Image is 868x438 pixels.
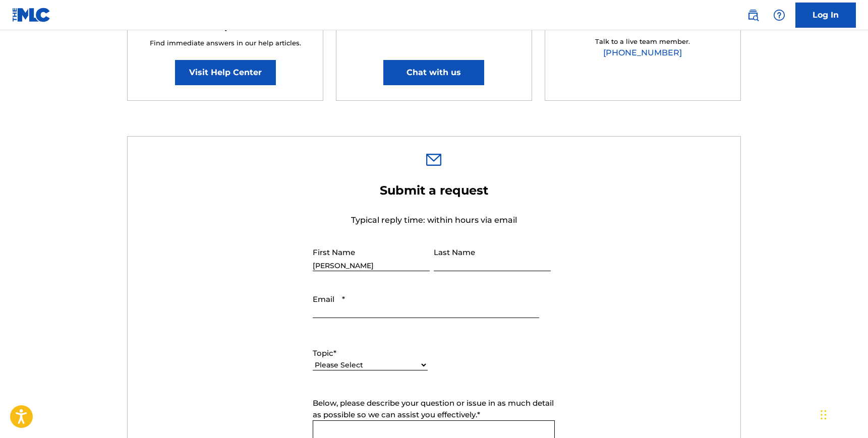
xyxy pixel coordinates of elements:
h2: Submit a request [313,183,555,198]
span: Below, please describe your question or issue in as much detail as possible so we can assist you ... [313,398,554,419]
span: Topic [313,348,333,358]
span: Find immediate answers in our help articles. [150,39,301,47]
div: Drag [821,400,827,430]
img: search [747,9,759,21]
a: Visit Help Center [175,60,276,85]
img: MLC Logo [12,8,51,22]
img: 0ff00501b51b535a1dc6.svg [426,154,441,166]
button: Chat with us [383,60,484,85]
img: help [773,9,785,21]
a: Public Search [743,5,763,25]
a: [PHONE_NUMBER] [603,48,682,57]
div: Help [769,5,789,25]
iframe: Chat Widget [642,33,868,438]
p: Talk to a live team member. [595,37,690,47]
span: Typical reply time: within hours via email [351,215,517,225]
a: Log In [795,3,856,28]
